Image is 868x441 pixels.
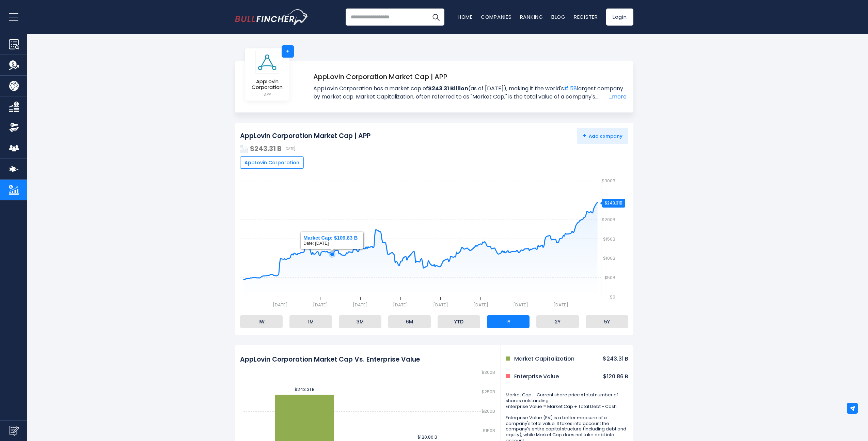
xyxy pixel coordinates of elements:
text: $200B [482,408,495,414]
img: Bullfincher logo [235,9,309,25]
text: $0 [610,294,615,300]
text: $243.31 B [295,386,315,393]
span: AppLovin Corporation [244,159,299,166]
text: [DATE] [513,302,528,308]
strong: $243.31 Billion [428,85,468,92]
span: AppLovin Corporation has a market cap of (as of [DATE]), making it the world's largest company by... [313,85,627,101]
text: [DATE] [393,302,408,308]
button: +Add company [577,128,628,144]
span: Add company [583,133,622,139]
text: $250B [602,197,615,203]
li: 2Y [536,315,579,328]
text: [DATE] [313,302,328,308]
p: Market Cap = Current share price x total number of shares outstanding Enterprise Value = Market C... [506,392,628,410]
a: Ranking [520,13,543,20]
button: Search [427,9,444,26]
span: [DATE] [284,147,295,151]
p: Enterprise Value [514,373,559,380]
img: Ownership [9,122,19,133]
text: $200B [602,216,615,223]
h2: AppLovin Corporation Market Cap Vs. Enterprise Value [240,355,420,364]
strong: $243.31 B [250,144,282,153]
li: 1M [289,315,332,328]
text: [DATE] [353,302,368,308]
text: $150B [603,236,615,242]
img: logo [255,51,279,74]
li: 6M [388,315,431,328]
h2: AppLovin Corporation Market Cap | APP [240,132,370,140]
text: [DATE] [553,302,568,308]
div: $243.31B [602,199,625,208]
a: Home [458,13,473,20]
a: Go to homepage [235,9,308,25]
text: [DATE] [473,302,488,308]
text: [DATE] [433,302,448,308]
text: $250B [482,389,495,395]
p: $243.31 B [603,355,628,363]
text: [DATE] [272,302,287,308]
span: AppLovin Corporation [251,79,284,90]
small: APP [251,92,284,98]
h1: AppLovin Corporation Market Cap | APP [313,72,627,82]
li: 5Y [586,315,628,328]
text: $300B [602,178,615,184]
a: Register [574,13,598,20]
strong: + [583,132,586,140]
p: $120.86 B [603,373,628,380]
text: $100B [603,255,615,261]
text: $50B [604,274,615,281]
p: Market Capitalization [514,355,574,363]
li: YTD [438,315,480,328]
li: 3M [339,315,381,328]
a: AppLovin Corporation APP [250,50,284,98]
text: $300B [482,369,495,376]
a: Blog [551,13,566,20]
text: $150B [483,427,495,434]
img: addasd [240,145,248,153]
li: 1W [240,315,283,328]
a: Login [606,9,633,26]
a: Companies [481,13,512,20]
a: ...more [607,93,627,101]
a: # 58 [564,85,577,92]
li: 1Y [487,315,530,328]
a: + [282,45,294,58]
text: $120.86 B [417,434,437,440]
